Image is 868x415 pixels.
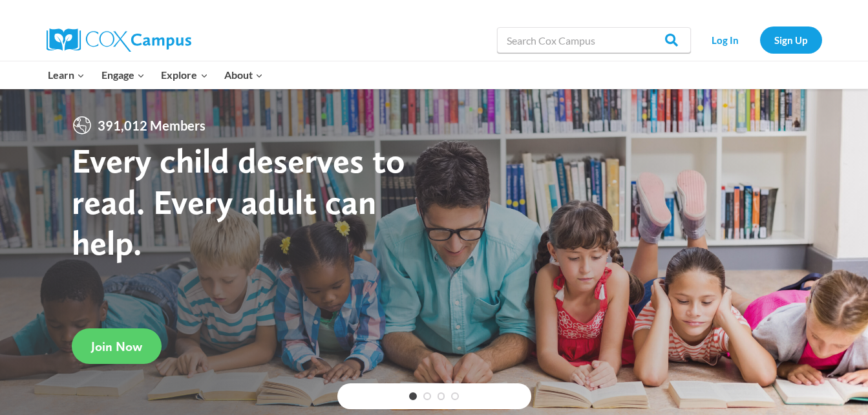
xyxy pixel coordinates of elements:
a: 4 [451,392,459,400]
img: Cox Campus [47,28,191,52]
span: Join Now [91,339,142,354]
input: Search Cox Campus [497,27,691,53]
span: Learn [48,67,85,83]
a: 1 [409,392,417,400]
span: 391,012 Members [92,115,211,136]
a: 2 [423,392,431,400]
span: Explore [161,67,207,83]
nav: Primary Navigation [40,61,271,89]
a: Log In [697,27,754,53]
a: 3 [438,392,445,400]
span: About [224,67,263,83]
span: Engage [101,67,145,83]
nav: Secondary Navigation [697,27,822,53]
strong: Every child deserves to read. Every adult can help. [72,140,405,263]
a: Join Now [72,328,162,364]
a: Sign Up [760,27,822,53]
